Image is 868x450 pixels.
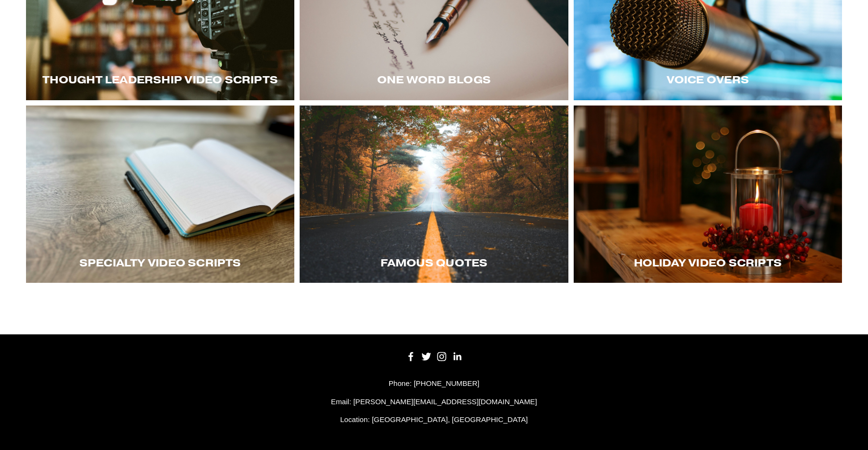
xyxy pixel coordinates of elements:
p: Phone: [PHONE_NUMBER] [26,378,842,389]
p: Email: [PERSON_NAME][EMAIL_ADDRESS][DOMAIN_NAME] [26,396,842,408]
a: Twitter [421,352,431,361]
a: LinkedIn [452,352,462,361]
span: Specialty Video Scripts [79,256,241,269]
span: Thought LEadership Video Scripts [42,73,278,86]
a: Instagram [437,352,447,361]
span: Voice Overs [667,73,749,86]
span: One word blogs [377,73,491,86]
p: Location: [GEOGRAPHIC_DATA], [GEOGRAPHIC_DATA] [26,414,842,425]
a: Facebook [406,352,416,361]
span: Famous Quotes [381,256,488,269]
span: Holiday Video Scripts [634,256,782,269]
